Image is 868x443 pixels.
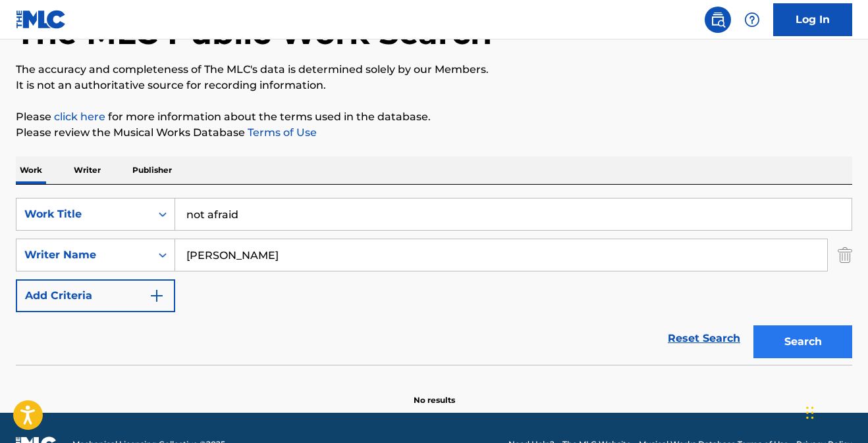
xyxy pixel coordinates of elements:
[149,288,165,304] img: 9d2ae6d4665cec9f34b9.svg
[806,393,814,432] div: Drag
[16,109,852,125] p: Please for more information about the terms used in the database.
[16,198,852,365] form: Search Form
[661,324,747,353] a: Reset Search
[70,156,105,184] p: Writer
[16,125,852,141] p: Please review the Musical Works Database
[705,7,731,33] a: Public Search
[16,62,852,78] p: The accuracy and completeness of The MLC's data is determined solely by our Members.
[245,126,317,139] a: Terms of Use
[16,78,852,93] p: It is not an authoritative source for recording information.
[838,239,852,271] img: Delete Criterion
[710,12,726,28] img: search
[16,279,175,312] button: Add Criteria
[24,206,143,222] div: Work Title
[128,156,176,184] p: Publisher
[744,12,760,28] img: help
[773,3,852,36] a: Log In
[414,379,455,406] p: No results
[802,380,868,443] iframe: Chat Widget
[24,247,143,263] div: Writer Name
[753,325,852,358] button: Search
[54,110,105,123] a: click here
[16,10,67,29] img: MLC Logo
[16,156,46,184] p: Work
[739,7,765,33] div: Help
